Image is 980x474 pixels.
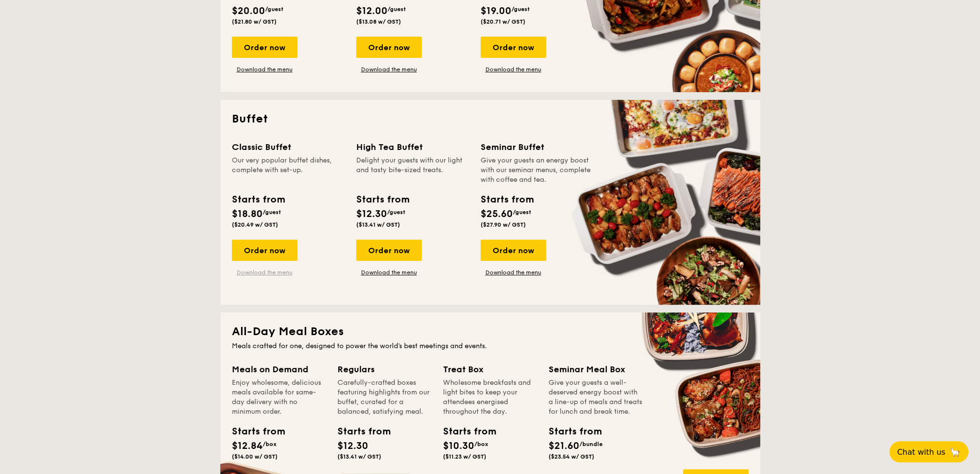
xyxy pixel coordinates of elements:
div: Classic Buffet [232,140,345,154]
div: Seminar Meal Box [549,363,643,376]
button: Chat with us🦙 [889,441,968,462]
span: $19.00 [481,5,511,17]
span: /guest [265,6,283,13]
span: $18.80 [232,208,263,220]
span: /guest [511,6,530,13]
span: ($27.90 w/ GST) [481,221,526,228]
span: /guest [513,209,531,216]
span: $12.84 [232,440,263,452]
div: Meals crafted for one, designed to power the world's best meetings and events. [232,341,749,351]
span: ($13.41 w/ GST) [356,221,400,228]
a: Download the menu [356,269,422,276]
span: 🦙 [949,447,961,458]
h2: Buffet [232,111,749,127]
span: $10.30 [443,440,474,452]
div: Delight your guests with our light and tasty bite-sized treats. [356,156,469,185]
div: Order now [356,37,422,58]
div: Give your guests an energy boost with our seminar menus, complete with coffee and tea. [481,156,593,185]
span: $25.60 [481,208,513,220]
span: ($13.08 w/ GST) [356,18,401,25]
span: /guest [263,209,281,216]
span: $12.30 [337,440,368,452]
a: Download the menu [481,66,546,73]
span: ($21.80 w/ GST) [232,18,277,25]
div: Wholesome breakfasts and light bites to keep your attendees energised throughout the day. [443,378,537,417]
div: Regulars [337,363,431,376]
div: Starts from [337,424,381,439]
div: Enjoy wholesome, delicious meals available for same-day delivery with no minimum order. [232,378,326,417]
span: /guest [388,6,406,13]
a: Download the menu [232,66,297,73]
span: ($23.54 w/ GST) [549,453,594,460]
span: /bundle [579,441,603,447]
div: Starts from [549,424,592,439]
div: Order now [481,37,546,58]
span: ($11.23 w/ GST) [443,453,486,460]
span: /box [263,441,277,447]
div: Treat Box [443,363,537,376]
span: Chat with us [897,447,945,457]
span: $12.30 [356,208,387,220]
span: ($20.71 w/ GST) [481,18,525,25]
span: /guest [387,209,405,216]
div: Our very popular buffet dishes, complete with set-up. [232,156,345,185]
div: Seminar Buffet [481,140,593,154]
div: Order now [232,37,297,58]
h2: All-Day Meal Boxes [232,324,749,339]
div: Starts from [356,192,409,207]
div: Starts from [232,424,275,439]
span: $21.60 [549,440,579,452]
span: ($14.00 w/ GST) [232,453,278,460]
div: Starts from [232,192,284,207]
div: Order now [232,240,297,261]
a: Download the menu [481,269,546,276]
span: ($13.41 w/ GST) [337,453,381,460]
div: Carefully-crafted boxes featuring highlights from our buffet, curated for a balanced, satisfying ... [337,378,431,417]
div: Meals on Demand [232,363,326,376]
span: $20.00 [232,5,265,17]
div: Starts from [481,192,533,207]
div: Order now [356,240,422,261]
span: ($20.49 w/ GST) [232,221,278,228]
a: Download the menu [356,66,422,73]
div: Order now [481,240,546,261]
div: High Tea Buffet [356,140,469,154]
div: Starts from [443,424,486,439]
span: /box [474,441,488,447]
span: $12.00 [356,5,388,17]
a: Download the menu [232,269,297,276]
div: Give your guests a well-deserved energy boost with a line-up of meals and treats for lunch and br... [549,378,643,417]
